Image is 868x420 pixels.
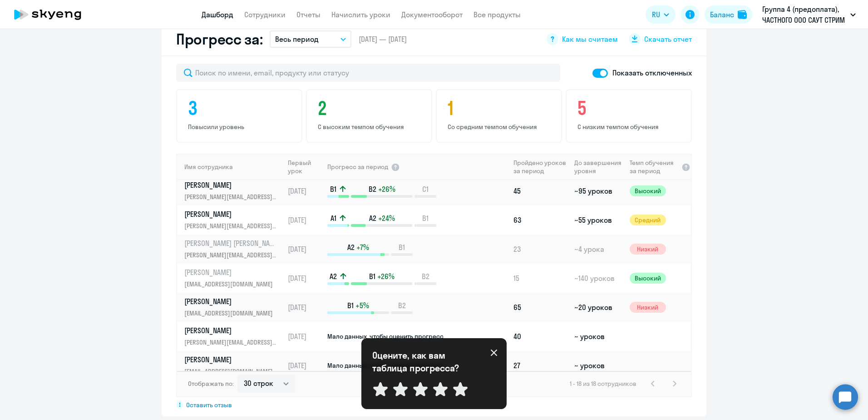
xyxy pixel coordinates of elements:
[571,154,626,180] th: До завершения уровня
[448,97,553,119] h4: 1
[399,242,405,252] span: B1
[473,10,521,19] a: Все продукты
[176,64,560,82] input: Поиск по имени, email, продукту или статусу
[330,213,336,223] span: A1
[347,300,354,310] span: B1
[184,267,278,277] p: [PERSON_NAME]
[275,34,319,45] p: Весь период
[510,351,571,380] td: 27
[510,293,571,322] td: 65
[184,325,284,347] a: [PERSON_NAME][PERSON_NAME][EMAIL_ADDRESS][DOMAIN_NAME]
[331,10,390,19] a: Начислить уроки
[327,163,388,171] span: Прогресс за период
[184,250,278,260] p: [PERSON_NAME][EMAIL_ADDRESS][DOMAIN_NAME]
[398,300,406,310] span: B2
[758,4,860,25] button: Группа 4 (предоплата), ЧАСТНОГО ООО САУТ СТРИМ ТРАНСПОРТ Б.В. В Г. АНАПА, ФЛ
[284,264,326,293] td: [DATE]
[762,4,847,25] p: Группа 4 (предоплата), ЧАСТНОГО ООО САУТ СТРИМ ТРАНСПОРТ Б.В. В Г. АНАПА, ФЛ
[571,176,626,205] td: ~95 уроков
[571,235,626,264] td: ~4 урока
[401,10,463,19] a: Документооборот
[184,355,284,376] a: [PERSON_NAME][EMAIL_ADDRESS][DOMAIN_NAME]
[510,176,571,205] td: 45
[330,271,337,281] span: A2
[372,349,472,375] p: Оцените, как вам таблица прогресса?
[184,221,278,231] p: [PERSON_NAME][EMAIL_ADDRESS][DOMAIN_NAME]
[571,205,626,235] td: ~55 уроков
[652,9,660,20] span: RU
[630,273,666,284] span: Высокий
[630,159,679,175] span: Темп обучения за период
[369,271,375,281] span: B1
[296,10,321,19] a: Отчеты
[184,279,278,289] p: [EMAIL_ADDRESS][DOMAIN_NAME]
[510,205,571,235] td: 63
[422,271,429,281] span: B2
[327,361,444,370] span: Мало данных, чтобы оценить прогресс
[612,67,692,78] p: Показать отключенных
[184,209,278,219] p: [PERSON_NAME]
[184,180,284,202] a: [PERSON_NAME][PERSON_NAME][EMAIL_ADDRESS][DOMAIN_NAME]
[356,242,369,252] span: +7%
[176,30,262,48] h2: Прогресс за:
[184,296,278,306] p: [PERSON_NAME]
[577,97,683,119] h4: 5
[710,9,734,20] div: Баланс
[577,123,683,131] p: С низким темпом обучения
[188,123,293,131] p: Повысили уровень
[270,30,351,48] button: Весь период
[184,192,278,202] p: [PERSON_NAME][EMAIL_ADDRESS][DOMAIN_NAME]
[562,34,618,44] span: Как мы считаем
[284,293,326,322] td: [DATE]
[705,5,752,24] a: Балансbalance
[202,10,233,19] a: Дашборд
[630,244,666,255] span: Низкий
[177,154,284,180] th: Имя сотрудника
[630,185,666,196] span: Высокий
[738,10,747,19] img: balance
[448,123,553,131] p: Со средним темпом обучения
[188,97,293,119] h4: 3
[184,355,278,365] p: [PERSON_NAME]
[571,351,626,380] td: ~ уроков
[284,154,326,180] th: Первый урок
[571,264,626,293] td: ~140 уроков
[510,322,571,351] td: 40
[184,366,278,376] p: [EMAIL_ADDRESS][DOMAIN_NAME]
[184,325,278,335] p: [PERSON_NAME]
[186,401,232,409] span: Оставить отзыв
[571,322,626,351] td: ~ уроков
[184,308,278,318] p: [EMAIL_ADDRESS][DOMAIN_NAME]
[422,184,429,194] span: C1
[318,97,423,119] h4: 2
[378,213,395,223] span: +24%
[184,209,284,231] a: [PERSON_NAME][PERSON_NAME][EMAIL_ADDRESS][DOMAIN_NAME]
[184,337,278,347] p: [PERSON_NAME][EMAIL_ADDRESS][DOMAIN_NAME]
[284,322,326,351] td: [DATE]
[284,235,326,264] td: [DATE]
[377,271,395,281] span: +26%
[369,184,376,194] span: B2
[184,238,278,248] p: [PERSON_NAME] [PERSON_NAME]
[630,215,666,225] span: Средний
[644,34,692,44] span: Скачать отчет
[347,242,355,252] span: A2
[510,264,571,293] td: 15
[646,5,676,24] button: RU
[355,300,369,310] span: +5%
[184,180,278,190] p: [PERSON_NAME]
[359,34,407,44] span: [DATE] — [DATE]
[184,238,284,260] a: [PERSON_NAME] [PERSON_NAME][PERSON_NAME][EMAIL_ADDRESS][DOMAIN_NAME]
[188,380,234,388] span: Отображать по:
[327,332,444,340] span: Мало данных, чтобы оценить прогресс
[378,184,395,194] span: +26%
[570,380,636,388] span: 1 - 18 из 18 сотрудников
[369,213,376,223] span: A2
[571,293,626,322] td: ~20 уроков
[318,123,423,131] p: С высоким темпом обучения
[630,302,666,313] span: Низкий
[284,205,326,235] td: [DATE]
[284,351,326,380] td: [DATE]
[510,235,571,264] td: 23
[330,184,336,194] span: B1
